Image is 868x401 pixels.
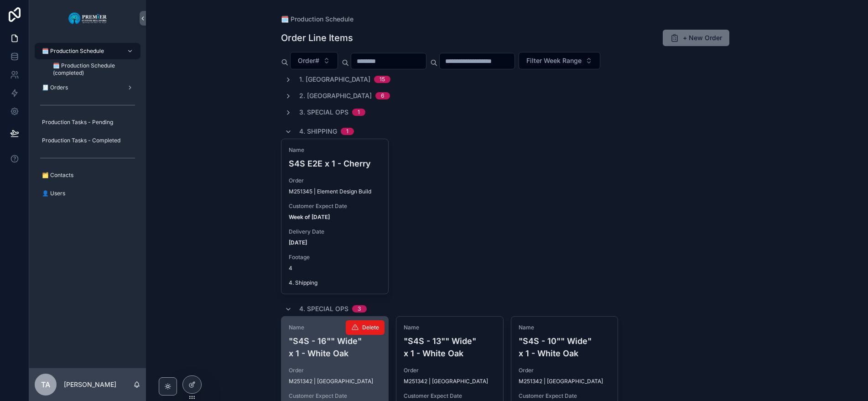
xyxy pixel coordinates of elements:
[404,378,488,385] span: M251342 | [GEOGRAPHIC_DATA]
[519,335,611,359] h4: "S4S - 10"" Wide" x 1 - White Oak
[41,379,50,390] span: TA
[299,108,348,117] span: 3. Special Ops
[35,132,140,149] a: Production Tasks - Completed
[519,367,611,374] span: Order
[663,30,729,46] button: + New Order
[358,109,360,116] div: 1
[42,137,120,144] span: Production Tasks - Completed
[42,84,68,91] span: 🧾 Orders
[404,335,496,359] h4: "S4S - 13"" Wide" x 1 - White Oak
[381,92,385,99] div: 6
[404,367,496,374] span: Order
[289,335,381,359] h4: "S4S - 16"" Wide" x 1 - White Oak
[42,47,104,55] span: 🗓️ Production Schedule
[281,31,353,44] h1: Order Line Items
[519,392,611,400] span: Customer Expect Date
[53,62,131,77] span: 🗓️ Production Schedule (completed)
[289,214,330,220] strong: Week of [DATE]
[289,239,307,246] strong: [DATE]
[289,265,381,272] span: 4
[64,380,116,389] p: [PERSON_NAME]
[299,127,337,136] span: 4. Shipping
[526,56,582,65] span: Filter Week Range
[35,114,140,130] a: Production Tasks - Pending
[289,367,381,374] span: Order
[289,177,381,184] span: Order
[42,119,113,126] span: Production Tasks - Pending
[346,320,385,335] button: Delete
[68,11,108,26] img: App logo
[289,188,371,195] span: M251345 | Element Design Build
[298,56,319,65] span: Order#
[42,172,73,179] span: 🗂️ Contacts
[289,254,381,261] span: Footage
[362,324,379,331] span: Delete
[289,146,381,154] span: Name
[299,304,348,313] span: 4. Special Ops
[289,279,381,286] span: 4. Shipping
[281,15,353,24] a: 🗓️ Production Schedule
[290,52,338,69] button: Select Button
[289,378,373,385] span: M251342 | [GEOGRAPHIC_DATA]
[289,203,381,210] span: Customer Expect Date
[299,75,370,84] span: 1. [GEOGRAPHIC_DATA]
[29,36,146,214] div: scrollable content
[404,392,496,400] span: Customer Expect Date
[289,392,381,400] span: Customer Expect Date
[289,157,381,170] h4: S4S E2E x 1 - Cherry
[35,167,140,183] a: 🗂️ Contacts
[358,305,361,312] div: 3
[519,52,600,69] button: Select Button
[379,76,385,83] div: 15
[299,91,372,100] span: 2. [GEOGRAPHIC_DATA]
[35,185,140,202] a: 👤 Users
[346,128,348,135] div: 1
[404,324,496,331] span: Name
[35,79,140,96] a: 🧾 Orders
[519,324,611,331] span: Name
[289,324,381,331] span: Name
[289,228,381,235] span: Delivery Date
[519,378,603,385] span: M251342 | [GEOGRAPHIC_DATA]
[42,190,65,197] span: 👤 Users
[46,61,140,78] a: 🗓️ Production Schedule (completed)
[683,33,722,42] span: + New Order
[281,139,389,294] a: NameS4S E2E x 1 - CherryOrderM251345 | Element Design BuildCustomer Expect DateWeek of [DATE]Deli...
[35,43,140,59] a: 🗓️ Production Schedule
